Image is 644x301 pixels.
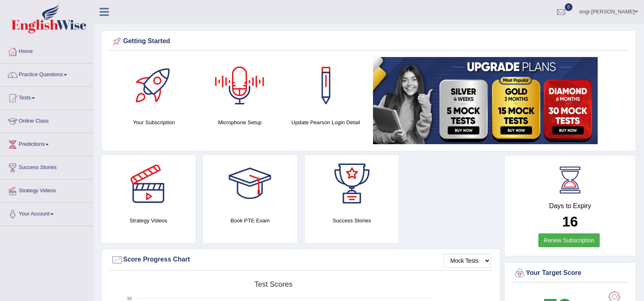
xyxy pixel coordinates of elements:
div: Getting Started [111,35,627,48]
h4: Update Pearson Login Detail [287,118,365,127]
div: Score Progress Chart [111,254,491,266]
a: Tests [0,87,93,107]
h4: Book PTE Exam [203,216,297,225]
span: 0 [565,3,573,11]
img: small5.jpg [373,57,598,144]
a: Strategy Videos [0,180,93,200]
a: Home [0,40,93,61]
div: Your Target Score [514,267,627,279]
a: Predictions [0,133,93,154]
tspan: Test scores [254,280,293,288]
text: 90 [127,296,132,301]
a: Practice Questions [0,64,93,84]
h4: Days to Expiry [514,202,627,210]
a: Success Stories [0,156,93,177]
h4: Microphone Setup [201,118,279,127]
h4: Strategy Videos [102,216,195,225]
b: 16 [562,213,578,229]
a: Your Account [0,203,93,223]
a: Online Class [0,110,93,130]
h4: Your Subscription [115,118,193,127]
h4: Success Stories [305,216,399,225]
a: Renew Subscription [538,233,600,247]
